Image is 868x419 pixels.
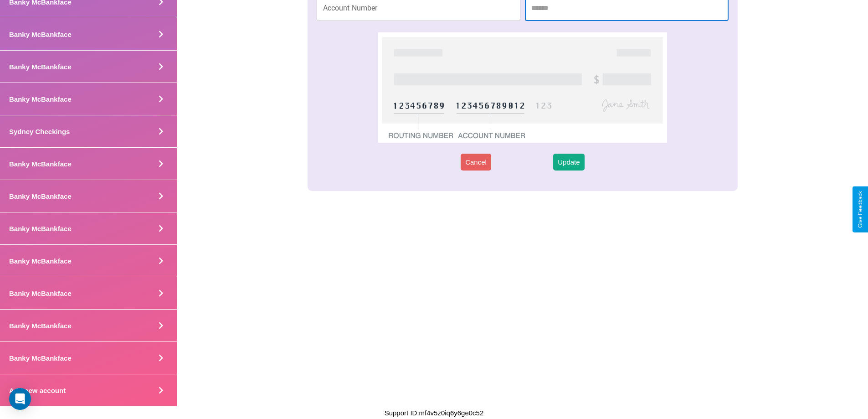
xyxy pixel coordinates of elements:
[9,160,72,168] h4: Banky McBankface
[9,31,72,38] h4: Banky McBankface
[9,225,72,233] h4: Banky McBankface
[9,322,72,330] h4: Banky McBankface
[9,128,70,135] h4: Sydney Checkings
[461,154,491,171] button: Cancel
[378,32,667,143] img: check
[857,191,863,228] div: Give Feedback
[9,388,31,410] div: Open Intercom Messenger
[9,290,72,297] h4: Banky McBankface
[553,154,584,171] button: Update
[9,192,72,200] h4: Banky McBankface
[9,387,66,394] h4: Add new account
[9,257,72,265] h4: Banky McBankface
[9,95,72,103] h4: Banky McBankface
[9,63,72,71] h4: Banky McBankface
[9,354,72,362] h4: Banky McBankface
[385,407,484,419] p: Support ID: mf4v5z0iq6y6ge0c52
